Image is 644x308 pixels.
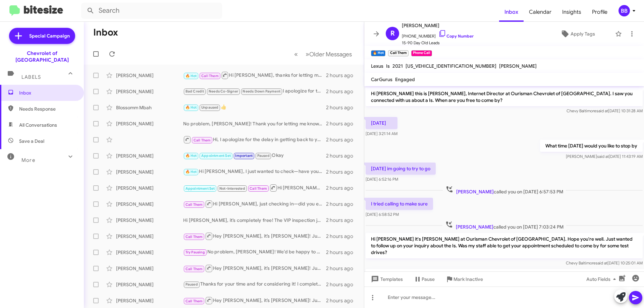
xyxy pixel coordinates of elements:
[116,281,183,288] div: [PERSON_NAME]
[185,170,197,174] span: 🔥 Hot
[116,217,183,224] div: [PERSON_NAME]
[201,153,231,158] span: Appointment Set
[392,63,403,69] span: 2021
[371,63,383,69] span: Lexus
[438,34,474,39] a: Copy Number
[116,233,183,240] div: [PERSON_NAME]
[183,217,326,224] div: Hi [PERSON_NAME], it’s completely free! The VIP inspection just lets us take a quick look at your...
[326,297,359,304] div: 2 hours ago
[183,232,326,240] div: Hey [PERSON_NAME], it’s [PERSON_NAME]! Just wanted to follow up from your call last month—did you...
[326,120,359,127] div: 2 hours ago
[386,63,390,69] span: Is
[290,47,356,61] nav: Page navigation example
[402,21,474,29] span: [PERSON_NAME]
[183,104,326,111] div: 👍
[326,233,359,240] div: 2 hours ago
[326,249,359,256] div: 2 hours ago
[201,74,219,78] span: Call Them
[388,50,408,56] small: Call Them
[183,264,326,272] div: Hey [PERSON_NAME], it’s [PERSON_NAME]! Just wanted to follow up from your call last month—did you...
[453,273,483,285] span: Mark Inactive
[19,106,76,112] span: Needs Response
[402,29,474,40] span: [PHONE_NUMBER]
[21,157,35,163] span: More
[567,108,643,113] span: Chevy Baltimore [DATE] 10:31:28 AM
[116,104,183,111] div: Blossomm Mbah
[194,138,211,142] span: Call Them
[326,136,359,143] div: 2 hours ago
[183,120,326,127] div: No problem, [PERSON_NAME]! Thank you for letting me know. If anything changes in the future or yo...
[619,5,630,16] div: BB
[19,122,57,128] span: All Conversations
[29,33,70,39] span: Special Campaign
[408,273,440,285] button: Pause
[185,105,197,110] span: 🔥 Hot
[326,185,359,191] div: 2 hours ago
[185,74,197,78] span: 🔥 Hot
[390,28,395,39] span: R
[456,189,494,195] span: [PERSON_NAME]
[21,74,41,80] span: Labels
[9,28,75,44] a: Special Campaign
[302,47,356,61] button: Next
[257,153,270,158] span: Paused
[116,152,183,159] div: [PERSON_NAME]
[183,281,326,288] div: Thanks for your time and for considering it! I completely understand—if anything changes in the f...
[116,169,183,175] div: [PERSON_NAME]
[326,169,359,175] div: 2 hours ago
[557,2,587,22] a: Insights
[183,71,326,79] div: Hi [PERSON_NAME], thanks for letting me know. I completely understand. If anything changes or you...
[443,185,566,195] span: called you on [DATE] 6:57:53 PM
[543,28,612,40] button: Apply Tags
[540,140,643,152] p: What time [DATE] would you like to stop by
[185,202,203,207] span: Call Them
[326,217,359,224] div: 2 hours ago
[326,281,359,288] div: 2 hours ago
[183,135,326,144] div: Hi, I apologize for the delay in getting back to you. I see you called in—were you able to get th...
[566,260,643,265] span: Chevy Baltimore [DATE] 10:25:01 AM
[185,89,204,94] span: Bad Credit
[209,89,238,94] span: Needs Co-Signer
[586,273,619,285] span: Auto Fields
[326,88,359,95] div: 2 hours ago
[183,87,326,95] div: I apologize for the delay in response. I’ll have someone give you a call shortly.
[326,152,359,159] div: 2 hours ago
[366,198,433,210] p: I tried calling to make sure
[571,28,595,40] span: Apply Tags
[185,186,215,191] span: Appointment Set
[406,63,496,69] span: [US_VEHICLE_IDENTIFICATION_NUMBER]
[19,138,44,144] span: Save a Deal
[499,63,537,69] span: [PERSON_NAME]
[235,153,253,158] span: Important
[116,265,183,272] div: [PERSON_NAME]
[613,5,637,16] button: BB
[597,154,609,159] span: said at
[116,72,183,79] div: [PERSON_NAME]
[371,76,392,82] span: CarGurus
[219,186,245,191] span: Not-Interested
[364,273,408,285] button: Templates
[309,51,352,58] span: Older Messages
[442,221,566,230] span: called you on [DATE] 7:03:24 PM
[422,273,435,285] span: Pause
[183,152,326,160] div: Okay
[366,233,643,258] p: Hi [PERSON_NAME] it's [PERSON_NAME] at Ourisman Chevrolet of [GEOGRAPHIC_DATA]. Hope you're well....
[185,299,203,303] span: Call Them
[366,269,643,288] p: Hi [PERSON_NAME] It's [PERSON_NAME] at Ourisman Chevrolet of Baltimore following up about the Is....
[116,185,183,191] div: [PERSON_NAME]
[366,131,397,136] span: [DATE] 3:21:14 AM
[581,273,624,285] button: Auto Fields
[499,2,524,22] a: Inbox
[185,250,205,254] span: Try Pausing
[326,72,359,79] div: 2 hours ago
[587,2,613,22] a: Profile
[596,260,607,265] span: said at
[366,163,436,175] p: [DATE] im going to try to go
[326,104,359,111] div: 2 hours ago
[183,248,326,256] div: No problem, [PERSON_NAME]! We’d be happy to work with your schedule next week. What day and time ...
[183,168,326,176] div: Hi [PERSON_NAME], I just wanted to check—have you already sold your vehicle, or is it still avail...
[326,265,359,272] div: 2 hours ago
[183,184,326,192] div: Hi [PERSON_NAME], just checking in—did you get the information you were looking for? I’d be happy...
